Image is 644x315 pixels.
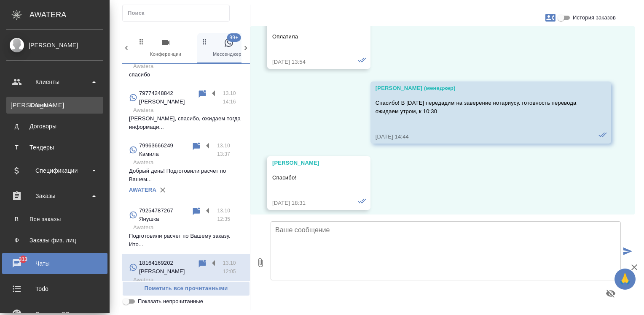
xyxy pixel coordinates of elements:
div: Пометить непрочитанным [197,259,207,269]
button: Пометить все прочитанными [122,281,250,296]
span: История заказов [573,14,616,22]
div: AWATERA [30,6,110,23]
p: [PERSON_NAME], спасибо, ожидаем тогда информаци... [129,114,243,131]
span: Конференции [137,38,194,58]
a: ДДоговоры [6,118,103,135]
div: Тендеры [11,143,99,152]
button: Заявки [540,8,561,28]
p: 79254787267 Янушка [139,206,191,223]
span: 313 [14,255,33,263]
p: Спасибо! [272,174,341,182]
div: Спецификации [6,164,103,177]
p: Оплатила [272,33,341,41]
div: 79963666249 Камила13.10 13:37AwateraДобрый день! Подготовили расчет по Вашем...AWATERA [122,136,250,201]
svg: Зажми и перетащи, чтобы поменять порядок вкладок [137,38,145,46]
span: Показать непрочитанные [138,297,203,306]
div: Договоры [11,122,99,130]
p: 13.10 12:35 [217,206,243,223]
p: Добрый день! Подготовили расчет по Вашем... [129,167,243,184]
p: Awatera [133,62,243,71]
a: ВВсе заказы [6,211,103,228]
p: 79774248842 [PERSON_NAME] [139,89,197,106]
button: 🙏 [614,269,636,290]
svg: Зажми и перетащи, чтобы поменять порядок вкладок [201,38,209,46]
div: 79254787267 Янушка13.10 12:35AwateraПодготовили расчет по Вашему заказу. Ито... [122,201,250,254]
div: [PERSON_NAME] [6,41,103,50]
a: [PERSON_NAME]Клиенты [6,97,103,114]
p: 79963666249 Камила [139,141,191,158]
div: [DATE] 14:44 [376,133,582,141]
div: Заказы [6,190,103,202]
p: 13.10 13:37 [217,141,243,158]
p: Awatera [133,223,243,232]
a: 313Чаты [2,253,107,274]
button: Удалить привязку [156,184,169,196]
p: Подготовили расчет по Вашему заказу. Ито... [129,232,243,249]
div: Пометить непрочитанным [191,141,201,152]
a: Todo [2,278,107,299]
button: Предпросмотр [601,283,621,304]
a: AWATERA [129,187,156,193]
span: 99+ [227,33,241,42]
div: [PERSON_NAME] [272,159,341,167]
div: 18164169202 [PERSON_NAME]13.10 12:05Awatera[PERSON_NAME], здравствуйте! Как там дело прод... [122,254,250,306]
p: Awatera [133,158,243,167]
p: Awatera [133,106,243,114]
p: Awatera [133,276,243,284]
div: [DATE] 18:31 [272,199,341,207]
div: Все заказы [11,215,99,223]
p: Спасибо! В [DATE] передадим на заверение нотариусу. готовность перевода ожидаем утром, к 10:30 [376,99,582,116]
div: Чаты [6,257,103,270]
span: Пометить все прочитанными [127,284,245,293]
div: Пометить непрочитанным [191,206,201,217]
a: ФЗаказы физ. лиц [6,232,103,249]
span: 🙏 [618,270,632,288]
input: Поиск [128,7,229,19]
div: [PERSON_NAME] (менеджер) [376,84,582,92]
div: Клиенты [11,101,99,109]
p: 13.10 12:05 [223,259,243,276]
div: Awateraспасибо [122,47,250,84]
a: ТТендеры [6,139,103,156]
p: 18164169202 [PERSON_NAME] [139,259,197,276]
p: спасибо [129,71,243,79]
span: Мессенджеры [201,38,257,58]
p: 13.10 14:16 [223,89,243,106]
div: Заказы физ. лиц [11,236,99,244]
div: 79774248842 [PERSON_NAME]13.10 14:16Awatera[PERSON_NAME], спасибо, ожидаем тогда информаци... [122,84,250,136]
div: Клиенты [6,76,103,88]
div: [DATE] 13:54 [272,58,341,66]
div: Todo [6,282,103,295]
